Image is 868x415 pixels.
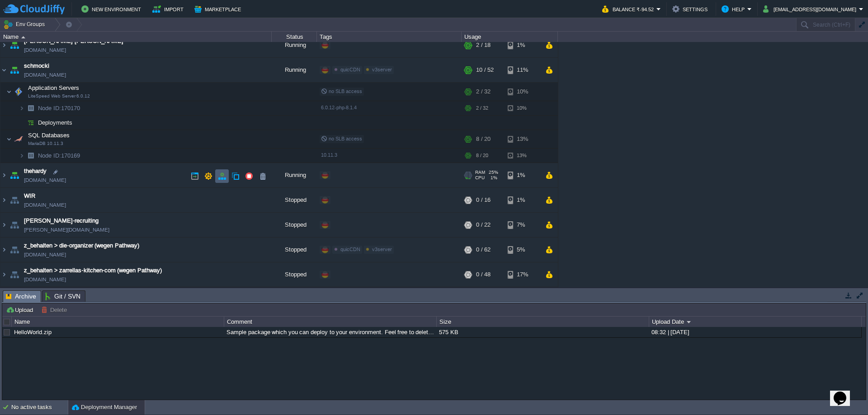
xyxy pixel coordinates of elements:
[476,102,488,116] div: 2 / 32
[602,4,656,14] button: Balance ₹-94.52
[27,85,80,93] span: Application Servers
[372,68,392,73] span: v3server
[225,317,436,327] div: Comment
[476,131,491,149] div: 8 / 20
[24,226,109,235] a: [PERSON_NAME][DOMAIN_NAME]
[24,71,66,80] a: [DOMAIN_NAME]
[0,214,8,238] img: AMDAwAAAACH5BAEAAAAALAAAAAABAAEAAAICRAEAOw==
[8,164,21,188] img: AMDAwAAAACH5BAEAAAAALAAAAAABAAEAAAICRAEAOw==
[722,4,747,14] button: Help
[462,32,557,42] div: Usage
[272,164,317,188] div: Running
[476,238,491,263] div: 0 / 62
[830,379,859,406] iframe: chat widget
[24,192,35,201] a: WIR
[476,59,494,83] div: 10 / 52
[24,276,66,285] a: [DOMAIN_NAME]
[508,238,537,263] div: 5%
[37,153,81,160] span: 170169
[317,32,461,42] div: Tags
[476,84,491,102] div: 2 / 32
[0,263,8,288] img: AMDAwAAAACH5BAEAAAAALAAAAAABAAEAAAICRAEAOw==
[8,238,21,263] img: AMDAwAAAACH5BAEAAAAALAAAAAABAAEAAAICRAEAOw==
[272,34,317,58] div: Running
[81,4,144,14] button: New Environment
[508,263,537,288] div: 17%
[37,153,81,160] a: Node ID:170169
[437,327,648,337] div: 575 KB
[508,189,537,213] div: 1%
[3,4,65,15] img: CloudJiffy
[24,47,66,56] a: [DOMAIN_NAME]
[8,59,21,83] img: AMDAwAAAACH5BAEAAAAALAAAAAABAAEAAAICRAEAOw==
[508,102,537,116] div: 10%
[649,327,861,337] div: 08:32 | [DATE]
[340,68,360,73] span: quicCDN
[224,327,436,337] div: Sample package which you can deploy to your environment. Feel free to delete and upload a package...
[321,89,362,95] span: no SLB access
[24,117,37,131] img: AMDAwAAAACH5BAEAAAAALAAAAAABAAEAAAICRAEAOw==
[27,133,71,140] a: SQL DatabasesMariaDB 10.11.3
[272,32,316,42] div: Status
[272,59,317,83] div: Running
[476,214,491,238] div: 0 / 22
[321,137,362,142] span: no SLB access
[437,317,649,327] div: Size
[508,59,537,83] div: 11%
[489,171,498,176] span: 25%
[24,62,49,71] a: schmocki
[24,217,99,226] a: [PERSON_NAME]-recruiting
[37,120,74,127] a: Deployments
[372,247,392,253] span: v3server
[272,189,317,213] div: Stopped
[0,238,8,263] img: AMDAwAAAACH5BAEAAAAALAAAAAABAAEAAAICRAEAOw==
[508,214,537,238] div: 7%
[38,153,61,160] span: Node ID:
[321,153,337,159] span: 10.11.3
[38,106,61,112] span: Node ID:
[488,176,497,182] span: 1%
[37,105,81,113] span: 170170
[508,34,537,58] div: 1%
[508,149,537,163] div: 13%
[24,267,162,276] a: z_behalten > zarrellas-kitchen-com (wegen Pathway)
[650,317,861,327] div: Upload Date
[476,149,488,163] div: 8 / 20
[0,59,8,83] img: AMDAwAAAACH5BAEAAAAALAAAAAABAAEAAAICRAEAOw==
[19,102,24,116] img: AMDAwAAAACH5BAEAAAAALAAAAAABAAEAAAICRAEAOw==
[321,106,357,111] span: 6.0.12-php-8.1.4
[6,131,12,149] img: AMDAwAAAACH5BAEAAAAALAAAAAABAAEAAAICRAEAOw==
[21,36,25,38] img: AMDAwAAAACH5BAEAAAAALAAAAAABAAEAAAICRAEAOw==
[19,117,24,131] img: AMDAwAAAACH5BAEAAAAALAAAAAABAAEAAAICRAEAOw==
[0,164,8,188] img: AMDAwAAAACH5BAEAAAAALAAAAAABAAEAAAICRAEAOw==
[12,317,224,327] div: Name
[1,32,271,42] div: Name
[8,263,21,288] img: AMDAwAAAACH5BAEAAAAALAAAAAABAAEAAAICRAEAOw==
[8,34,21,58] img: AMDAwAAAACH5BAEAAAAALAAAAAABAAEAAAICRAEAOw==
[272,263,317,288] div: Stopped
[24,37,123,47] a: [PERSON_NAME] [PERSON_NAME]
[24,242,139,251] span: z_behalten > die-organizer (wegen Pathway)
[24,201,66,210] a: [DOMAIN_NAME]
[8,189,21,213] img: AMDAwAAAACH5BAEAAAAALAAAAAABAAEAAAICRAEAOw==
[508,84,537,102] div: 10%
[27,132,71,140] span: SQL Databases
[45,291,80,302] span: Git / SVN
[3,18,48,31] button: Env Groups
[14,329,52,336] a: HelloWorld.zip
[475,176,485,182] span: CPU
[11,400,68,415] div: No active tasks
[28,94,90,100] span: LiteSpeed Web Server 6.0.12
[475,171,485,176] span: RAM
[6,291,36,302] span: Archive
[72,403,137,412] button: Deployment Manager
[763,4,859,14] button: [EMAIL_ADDRESS][DOMAIN_NAME]
[41,306,70,314] button: Delete
[24,149,37,163] img: AMDAwAAAACH5BAEAAAAALAAAAAABAAEAAAICRAEAOw==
